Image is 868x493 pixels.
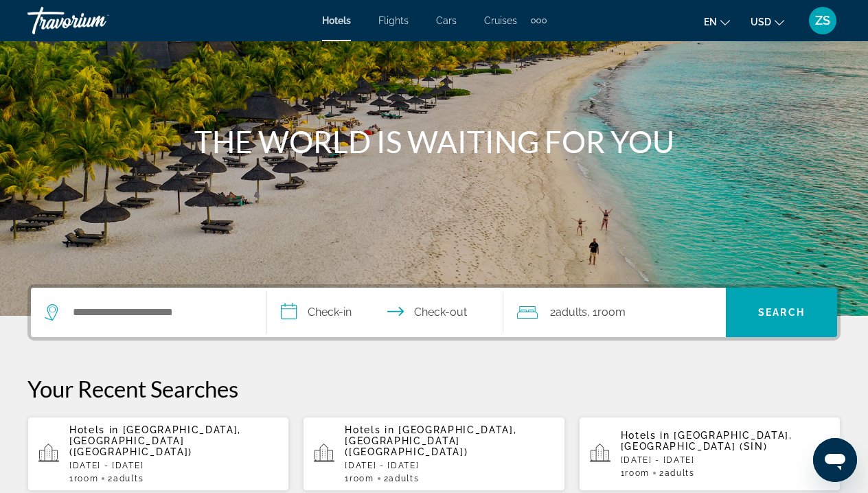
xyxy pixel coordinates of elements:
[69,474,98,483] span: 1
[587,303,626,322] span: , 1
[31,288,837,337] div: Search widget
[27,3,165,38] a: Travorium
[389,474,419,483] span: Adults
[665,468,695,478] span: Adults
[531,10,547,32] button: Extra navigation items
[303,416,564,492] button: Hotels in [GEOGRAPHIC_DATA], [GEOGRAPHIC_DATA] ([GEOGRAPHIC_DATA])[DATE] - [DATE]1Room2Adults
[751,12,784,32] button: Change currency
[659,468,695,478] span: 2
[805,6,841,35] button: User Menu
[74,474,99,483] span: Room
[625,468,650,478] span: Room
[704,16,717,27] span: en
[621,430,670,441] span: Hotels in
[503,288,726,337] button: Travelers: 2 adults, 0 children
[579,416,841,492] button: Hotels in [GEOGRAPHIC_DATA], [GEOGRAPHIC_DATA] (SIN)[DATE] - [DATE]1Room2Adults
[27,416,289,492] button: Hotels in [GEOGRAPHIC_DATA], [GEOGRAPHIC_DATA] ([GEOGRAPHIC_DATA])[DATE] - [DATE]1Room2Adults
[484,15,517,26] a: Cruises
[436,15,457,26] a: Cars
[69,424,119,435] span: Hotels in
[621,430,792,452] span: [GEOGRAPHIC_DATA], [GEOGRAPHIC_DATA] (SIN)
[69,461,278,470] p: [DATE] - [DATE]
[726,288,837,337] button: Search
[813,438,857,482] iframe: Кнопка запуска окна обмена сообщениями
[69,424,241,457] span: [GEOGRAPHIC_DATA], [GEOGRAPHIC_DATA] ([GEOGRAPHIC_DATA])
[350,474,374,483] span: Room
[751,16,771,27] span: USD
[758,307,805,318] span: Search
[384,474,420,483] span: 2
[322,15,351,26] a: Hotels
[176,124,692,159] h1: THE WORLD IS WAITING FOR YOU
[815,14,830,27] span: ZS
[27,375,841,402] p: Your Recent Searches
[345,474,374,483] span: 1
[108,474,144,483] span: 2
[704,12,730,32] button: Change language
[345,424,516,457] span: [GEOGRAPHIC_DATA], [GEOGRAPHIC_DATA] ([GEOGRAPHIC_DATA])
[267,288,503,337] button: Check in and out dates
[378,15,409,26] a: Flights
[621,468,650,478] span: 1
[550,303,587,322] span: 2
[113,474,144,483] span: Adults
[597,306,626,319] span: Room
[345,424,394,435] span: Hotels in
[621,455,830,465] p: [DATE] - [DATE]
[556,306,587,319] span: Adults
[345,461,553,470] p: [DATE] - [DATE]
